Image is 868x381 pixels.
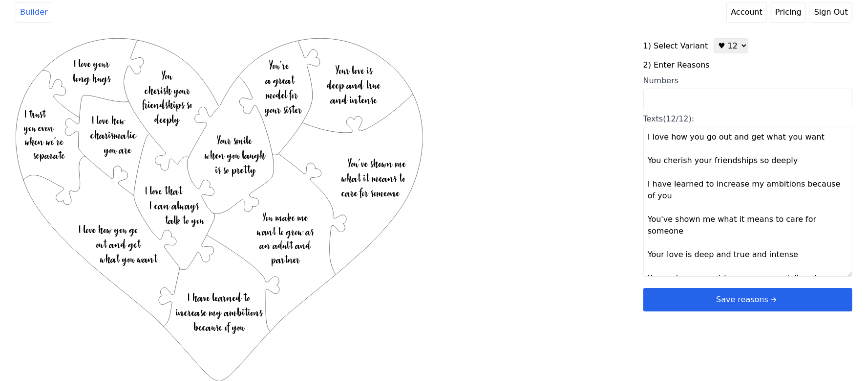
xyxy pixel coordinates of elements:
text: model for [266,87,298,102]
text: You make me [263,211,309,224]
text: charismatic [90,127,137,143]
text: what you want [100,251,158,266]
text: cherish your [145,83,191,98]
text: You [162,68,173,83]
text: care for someone [341,185,400,200]
text: partner [271,253,300,266]
text: friendships so [142,97,192,113]
text: You're [270,58,290,73]
text: an adult and [260,238,312,252]
text: I can always [149,198,200,213]
text: your sister [265,102,303,117]
text: separate [33,148,65,162]
text: talk to you [165,213,205,228]
text: you even [24,121,54,135]
label: 1) Select Variant [643,40,708,52]
input: Numbers [643,89,852,109]
text: I love that [145,183,183,198]
text: I have learned to [188,290,251,306]
svg: arrow right short [768,294,779,305]
text: you are [104,142,132,157]
text: when we're [25,135,64,148]
text: Your love is [336,63,374,78]
a: Account [726,2,767,23]
text: is so pretty [215,162,256,177]
button: Sign Out [810,2,852,23]
text: a great [266,72,296,88]
div: Numbers [643,75,852,87]
text: and intense [330,92,378,107]
text: increase my ambitions [176,305,263,320]
a: Pricing [771,2,806,23]
div: Texts [643,113,852,125]
text: I love how [92,113,126,128]
text: out and get [96,237,141,252]
span: (12/12): [663,114,694,123]
a: Builder [16,2,52,23]
text: I love your [74,56,110,71]
text: long hugs [73,71,111,85]
text: when you laugh [205,147,266,163]
text: I trust [25,107,47,121]
text: what it means to [341,170,405,186]
label: 2) Enter Reasons [643,59,852,71]
text: deep and true [327,77,381,93]
text: You've shown me [348,156,407,171]
text: want to grow as [257,225,314,238]
button: Save reasonsarrow right short [643,288,852,311]
text: Your smile [217,133,253,148]
textarea: Texts(12/12): [643,127,852,277]
text: because of you [193,320,245,335]
text: I love how you go [79,222,138,237]
text: deeply [154,112,180,127]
